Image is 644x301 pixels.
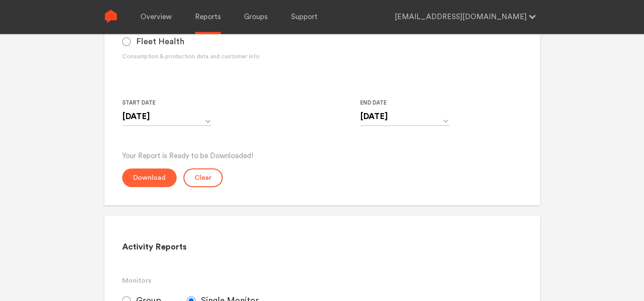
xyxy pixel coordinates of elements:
[122,151,522,161] p: Your Report is Ready to be Downloaded!
[122,174,177,181] a: Download
[183,168,223,187] button: Clear
[122,98,205,108] label: Start Date
[122,52,304,61] div: Consumption & production data and customer info
[122,37,131,46] input: Fleet Health
[122,168,177,187] button: Download
[122,242,522,253] h2: Activity Reports
[122,275,522,286] h3: Monitors
[360,98,443,108] label: End Date
[104,10,117,23] img: Sense Logo
[136,37,184,47] span: Fleet Health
